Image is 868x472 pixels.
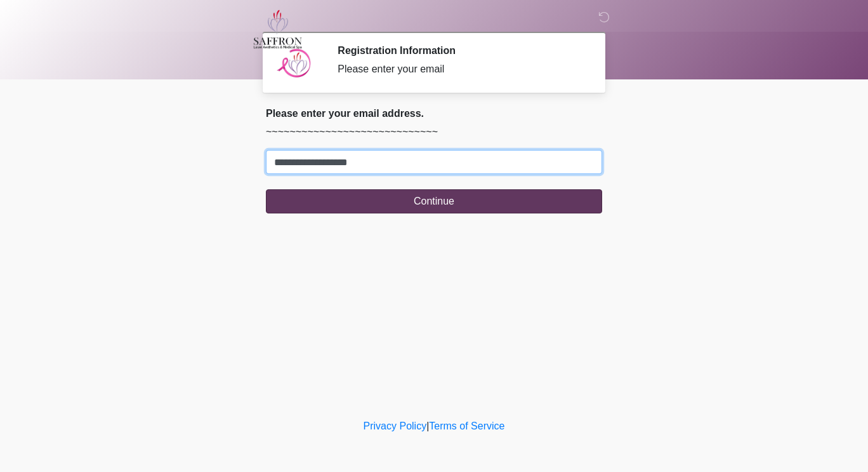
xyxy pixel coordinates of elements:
[253,10,303,49] img: Saffron Laser Aesthetics and Medical Spa Logo
[275,44,313,83] img: Agent Avatar
[266,107,602,119] h2: Please enter your email address.
[426,421,429,431] a: |
[266,189,602,213] button: Continue
[364,421,427,431] a: Privacy Policy
[338,62,583,77] div: Please enter your email
[266,125,602,140] p: ~~~~~~~~~~~~~~~~~~~~~~~~~~~~~
[429,421,504,431] a: Terms of Service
